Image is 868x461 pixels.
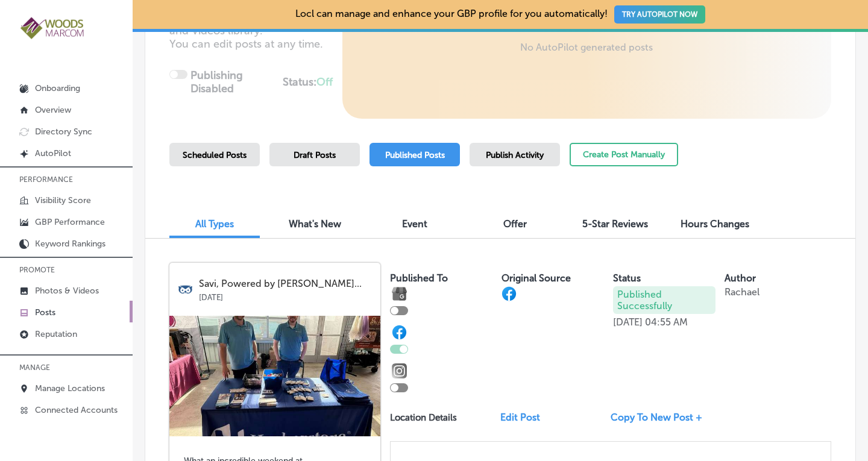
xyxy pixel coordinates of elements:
[195,218,234,230] span: All Types
[178,282,193,297] img: logo
[614,5,705,24] button: TRY AUTOPILOT NOW
[199,278,372,289] p: Savi, Powered by [PERSON_NAME]...
[645,316,688,328] p: 04:55 AM
[611,412,712,423] a: Copy To New Post +
[35,405,118,415] p: Connected Accounts
[402,218,427,230] span: Event
[35,383,105,394] p: Manage Locations
[681,218,749,230] span: Hours Changes
[35,329,77,339] p: Reputation
[725,272,756,284] label: Author
[289,218,341,230] span: What's New
[169,316,380,436] img: 1759233338556095987_122259679598021447_6060563334362835284_n.jpg
[582,218,648,230] span: 5-Star Reviews
[294,150,336,160] span: Draft Posts
[486,150,544,160] span: Publish Activity
[500,412,550,423] a: Edit Post
[613,286,715,314] p: Published Successfully
[35,83,80,93] p: Onboarding
[19,16,86,40] img: 4a29b66a-e5ec-43cd-850c-b989ed1601aaLogo_Horizontal_BerryOlive_1000.jpg
[35,195,91,205] p: Visibility Score
[385,150,445,160] span: Published Posts
[613,272,641,284] label: Status
[35,239,105,249] p: Keyword Rankings
[35,217,105,227] p: GBP Performance
[199,289,372,302] p: [DATE]
[35,127,92,137] p: Directory Sync
[35,105,71,115] p: Overview
[35,307,55,318] p: Posts
[183,150,247,160] span: Scheduled Posts
[570,143,678,166] button: Create Post Manually
[502,272,571,284] label: Original Source
[725,286,759,298] p: Rachael
[503,218,527,230] span: Offer
[35,286,99,296] p: Photos & Videos
[390,412,457,423] p: Location Details
[613,316,643,328] p: [DATE]
[35,148,71,158] p: AutoPilot
[390,272,448,284] label: Published To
